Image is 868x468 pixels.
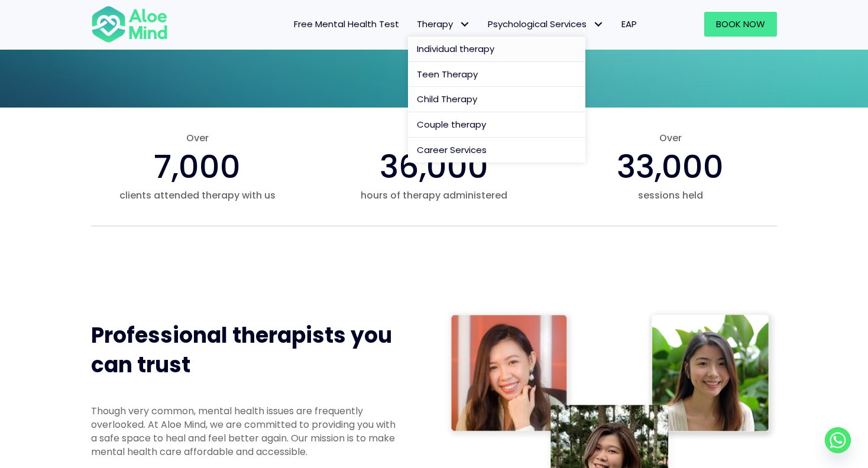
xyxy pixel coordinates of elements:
span: Psychological Services [488,18,604,30]
a: Couple therapy [408,112,585,138]
span: Individual therapy [417,43,494,55]
a: TherapyTherapy: submenu [408,12,479,37]
span: sessions held [564,188,777,202]
a: Psychological ServicesPsychological Services: submenu [479,12,613,37]
span: Couple therapy [417,118,486,131]
span: Career Services [417,144,487,156]
nav: Menu [183,12,646,37]
span: Over [328,131,540,145]
span: Therapy [417,18,470,30]
span: hours of therapy administered [328,188,540,202]
img: Aloe mind Logo [91,5,168,44]
span: Over [91,131,304,145]
a: EAP [613,12,646,37]
span: 7,000 [154,144,241,189]
span: Free Mental Health Test [294,18,399,30]
a: Career Services [408,138,585,162]
span: Teen Therapy [417,68,478,80]
a: Teen Therapy [408,62,585,87]
a: Free Mental Health Test [285,12,408,37]
span: Over [564,131,777,145]
a: Individual therapy [408,37,585,62]
a: Book Now [704,12,777,37]
span: Book Now [716,18,765,30]
span: Professional therapists you can trust [91,320,392,380]
p: Though very common, mental health issues are frequently overlooked. At Aloe Mind, we are committe... [91,404,399,459]
span: 33,000 [617,144,724,189]
span: clients attended therapy with us [91,188,304,202]
span: Child Therapy [417,93,477,105]
a: Whatsapp [825,427,851,453]
span: Psychological Services: submenu [590,16,607,33]
span: EAP [621,18,637,30]
span: 36,000 [380,144,488,189]
span: Therapy: submenu [456,16,473,33]
a: Child Therapy [408,87,585,112]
